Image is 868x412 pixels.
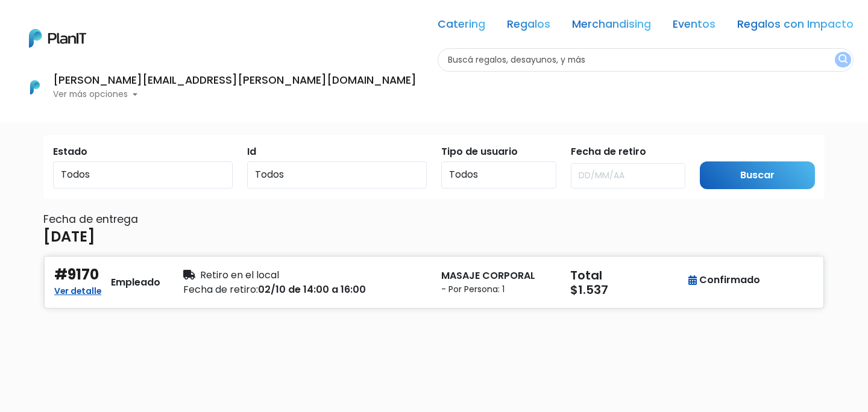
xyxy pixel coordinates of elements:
[570,268,682,282] h5: Total
[737,19,854,34] a: Regalos con Impacto
[441,145,518,159] label: Tipo de usuario
[438,48,854,72] input: Buscá regalos, desayunos, y más
[700,161,815,190] input: Buscar
[441,269,556,283] p: MASAJE CORPORAL
[838,54,848,66] img: search_button-432b6d5273f82d61273b3651a40e1bd1b912527efae98b1b7a1b2c0702e16a8d.svg
[53,90,417,99] p: Ver más opciones
[111,275,160,290] div: Empleado
[183,282,258,296] span: Fecha de retiro:
[570,282,685,297] h5: $1.537
[22,74,48,101] img: PlanIt Logo
[441,283,556,296] small: - Por Persona: 1
[183,282,427,297] div: 02/10 de 14:00 a 16:00
[572,19,651,34] a: Merchandising
[43,213,825,226] h6: Fecha de entrega
[438,19,485,34] a: Catering
[43,255,825,309] button: #9170 Ver detalle Empleado Retiro en el local Fecha de retiro:02/10 de 14:00 a 16:00 MASAJE CORPO...
[54,266,99,284] h4: #9170
[53,75,417,86] h6: [PERSON_NAME][EMAIL_ADDRESS][PERSON_NAME][DOMAIN_NAME]
[14,72,417,103] button: PlanIt Logo [PERSON_NAME][EMAIL_ADDRESS][PERSON_NAME][DOMAIN_NAME] Ver más opciones
[700,145,735,159] label: Submit
[54,282,101,297] a: Ver detalle
[200,268,279,282] span: Retiro en el local
[571,145,646,159] label: Fecha de retiro
[43,228,95,246] h4: [DATE]
[247,145,256,159] label: Id
[53,145,87,159] label: Estado
[688,273,760,287] div: Confirmado
[29,29,86,48] img: PlanIt Logo
[571,163,686,189] input: DD/MM/AA
[673,19,715,34] a: Eventos
[507,19,550,34] a: Regalos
